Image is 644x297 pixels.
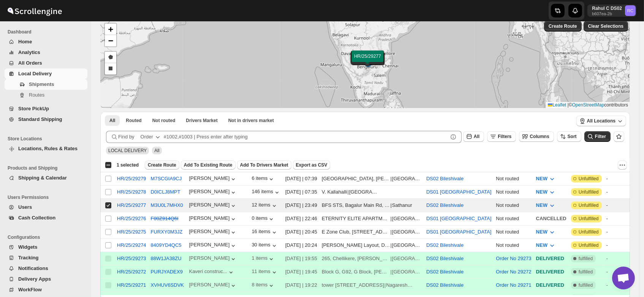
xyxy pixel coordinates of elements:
span: Unfulfilled [579,176,599,182]
button: 6 items [252,175,275,183]
button: [PERSON_NAME] [189,215,237,223]
div: V. Kallahalli [322,188,347,196]
button: Analytics [5,47,87,58]
span: Routes [29,92,44,98]
button: Filter [584,131,611,142]
img: ScrollEngine [6,1,63,20]
text: RC [627,8,633,13]
span: | [568,102,569,108]
span: + [108,24,113,34]
button: F00Z914Q6I [151,216,179,221]
button: HR/25/29279 [117,176,146,181]
button: [PERSON_NAME] [189,175,237,183]
div: | [322,202,422,209]
div: | [322,241,422,249]
div: | [322,268,422,276]
div: | [322,228,422,236]
img: Marker [362,57,373,66]
div: Not routed [496,188,531,196]
div: - [606,188,635,196]
span: All Locations [587,118,616,124]
span: Not routed [152,118,176,124]
div: [DATE] | 19:45 [285,268,317,276]
span: Create Route [549,23,577,29]
button: NEW [532,199,560,211]
button: M3U0L7MHX0 [151,202,183,208]
span: Unfulfilled [579,189,599,195]
span: Local Delivery [18,71,52,76]
span: Clear Selections [588,23,623,29]
span: Drivers Market [186,118,217,124]
button: DS02 Bileshivale [426,202,464,208]
button: 8 items [252,282,275,289]
span: Unfulfilled [579,216,599,222]
img: Marker [362,59,373,67]
span: Routed [126,118,141,124]
div: Not routed [496,241,531,249]
div: Not routed [496,202,531,209]
button: DS02 Bileshivale [426,269,464,275]
div: © contributors [546,102,630,108]
button: Claimable [181,115,222,126]
button: DS01 [GEOGRAPHIC_DATA] [426,229,491,235]
button: HR/25/29276 [117,216,146,221]
button: M7SCGIA9CJ [151,176,182,181]
button: HR/25/29273 [117,256,146,261]
button: HR/25/29277 [117,202,146,208]
div: DELIVERED [536,268,566,276]
span: Export as CSV [296,162,328,168]
div: tower [STREET_ADDRESS] [322,281,384,289]
div: DELIVERED [536,255,566,262]
span: Unfulfilled [579,229,599,235]
div: Order [141,133,153,141]
button: 11 items [252,268,278,276]
div: 0 items [252,215,275,223]
span: fulfilled [579,282,593,288]
div: HR/25/29278 [117,189,146,195]
div: Nagareshwara - [GEOGRAPHIC_DATA] [386,281,416,289]
div: - [606,215,635,222]
span: NEW [536,189,547,195]
img: Marker [362,58,373,66]
button: DS02 Bileshivale [426,256,464,261]
button: Shipping & Calendar [5,173,87,183]
div: Not routed [496,215,531,222]
div: ETERNITY ELITE APARTMENT 1 cross [GEOGRAPHIC_DATA] 7th Phase [PERSON_NAME] [322,215,390,222]
span: Dashboard [8,29,87,35]
button: DS02 Bileshivale [426,282,464,288]
button: DS01 [GEOGRAPHIC_DATA] [426,216,491,221]
span: fulfilled [579,269,593,275]
span: LOCAL DELIVERY [108,148,147,153]
span: Filter [595,134,606,139]
img: Marker [362,57,373,65]
p: b607ea-2b [592,11,622,16]
div: [GEOGRAPHIC_DATA] [392,228,422,236]
button: Tracking [5,253,87,263]
button: Clear Selections [584,21,628,32]
button: Cash Collection [5,213,87,223]
a: Draw a rectangle [105,63,116,75]
button: User menu [587,5,636,17]
button: [PERSON_NAME] [189,282,237,289]
div: E Zone Club, [STREET_ADDRESS] [322,228,390,236]
button: Home [5,37,87,47]
div: HR/25/29275 [117,229,146,235]
span: Shipping & Calendar [18,175,67,181]
div: | [322,188,422,196]
button: Users [5,202,87,213]
div: Sathanur [392,202,412,209]
button: [PERSON_NAME] [189,229,237,236]
button: Order [136,131,166,143]
div: [DATE] | 07:35 [285,188,317,196]
button: 16 items [252,229,278,236]
span: Find by [118,133,134,141]
img: Marker [362,57,374,65]
div: [GEOGRAPHIC_DATA], [PERSON_NAME][GEOGRAPHIC_DATA], [GEOGRAPHIC_DATA] [322,175,390,183]
img: Marker [361,59,373,67]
